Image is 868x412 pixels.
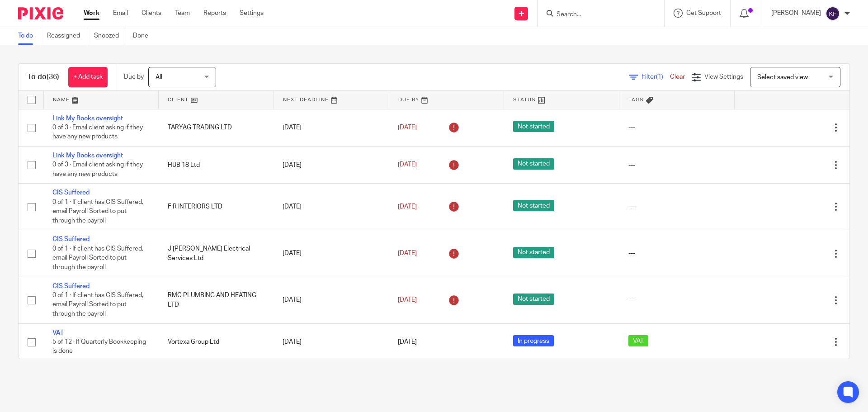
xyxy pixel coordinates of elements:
span: 0 of 1 · If client has CIS Suffered, email Payroll Sorted to put through the payroll [52,199,143,224]
td: RMC PLUMBING AND HEATING LTD [159,277,274,323]
td: TARYAG TRADING LTD [159,109,274,146]
span: 0 of 1 · If client has CIS Suffered, email Payroll Sorted to put through the payroll [52,246,143,270]
a: Work [84,9,99,18]
td: F R INTERIORS LTD [159,184,274,230]
td: HUB 18 Ltd [159,146,274,183]
p: Due by [124,72,144,81]
span: [DATE] [398,297,417,303]
span: In progress [513,335,554,346]
a: CIS Suffered [52,236,90,242]
a: To do [18,27,40,45]
a: CIS Suffered [52,189,90,196]
img: svg%3E [826,6,840,21]
a: Link My Books oversight [52,115,123,122]
span: Get Support [686,10,721,16]
span: [DATE] [398,162,417,168]
span: Not started [513,294,554,305]
td: [DATE] [274,184,389,230]
span: 0 of 3 · Email client asking if they have any new products [52,124,143,140]
a: + Add task [68,67,108,87]
td: [DATE] [274,146,389,183]
div: --- [628,295,726,304]
a: Clear [670,74,685,80]
a: Team [175,9,190,18]
span: 0 of 1 · If client has CIS Suffered, email Payroll Sorted to put through the payroll [52,292,143,317]
img: Pixie [18,7,63,19]
span: [DATE] [398,250,417,256]
span: (1) [656,74,663,80]
div: --- [628,161,726,170]
span: Not started [513,247,554,258]
a: Email [113,9,128,18]
a: Link My Books oversight [52,152,123,159]
td: J [PERSON_NAME] Electrical Services Ltd [159,230,274,277]
span: [DATE] [398,339,417,345]
span: All [156,74,162,81]
span: [DATE] [398,204,417,210]
p: [PERSON_NAME] [771,9,821,18]
a: VAT [52,330,64,336]
div: --- [628,202,726,211]
td: [DATE] [274,109,389,146]
span: Not started [513,158,554,170]
td: Vortexa Group Ltd [159,323,274,360]
a: Clients [142,9,161,18]
div: --- [628,249,726,258]
span: Filter [642,74,670,80]
span: Not started [513,121,554,132]
a: Snoozed [94,27,126,45]
a: Settings [240,9,264,18]
span: [DATE] [398,124,417,131]
span: Not started [513,200,554,211]
span: 5 of 12 · If Quarterly Bookkeeping is done [52,339,146,355]
td: [DATE] [274,323,389,360]
td: [DATE] [274,277,389,323]
span: 0 of 3 · Email client asking if they have any new products [52,162,143,178]
span: View Settings [704,74,743,80]
a: CIS Suffered [52,283,90,289]
div: --- [628,123,726,132]
span: (36) [47,73,59,81]
a: Reports [203,9,226,18]
a: Done [133,27,155,45]
span: VAT [628,335,648,346]
h1: To do [28,72,59,82]
span: Tags [628,97,644,102]
span: Select saved view [757,74,808,81]
td: [DATE] [274,230,389,277]
input: Search [556,11,637,19]
a: Reassigned [47,27,87,45]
